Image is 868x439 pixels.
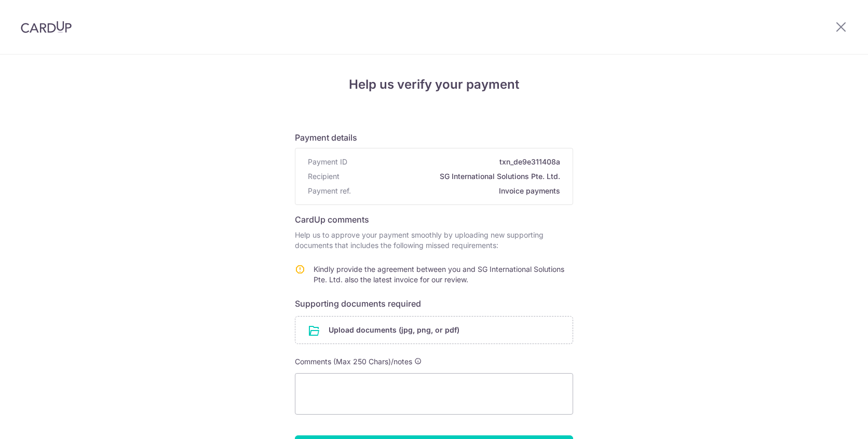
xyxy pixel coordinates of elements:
span: Comments (Max 250 Chars)/notes [295,357,412,366]
span: SG International Solutions Pte. Ltd. [344,171,560,182]
span: Invoice payments [355,186,560,196]
span: Recipient [308,171,340,182]
div: Upload documents (jpg, png, or pdf) [295,316,573,344]
h6: Payment details [295,131,573,144]
img: CardUp [21,21,72,33]
span: Kindly provide the agreement between you and SG International Solutions Pte. Ltd. also the latest... [314,265,564,284]
span: txn_de9e311408a [351,157,560,167]
p: Help us to approve your payment smoothly by uploading new supporting documents that includes the ... [295,230,573,251]
h6: CardUp comments [295,213,573,226]
h4: Help us verify your payment [295,75,573,94]
h6: Supporting documents required [295,297,573,310]
span: Payment ref. [308,186,351,196]
span: Payment ID [308,157,347,167]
